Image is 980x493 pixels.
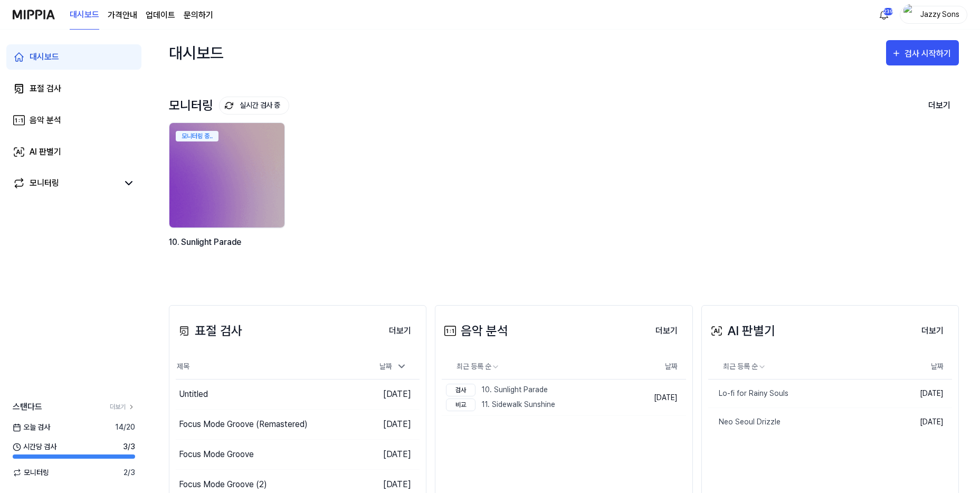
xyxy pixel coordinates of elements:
[919,8,960,20] div: Jazzy Sons
[179,448,254,461] div: Focus Mode Groove
[359,380,420,410] td: [DATE]
[13,422,50,433] span: 오늘 검사
[110,402,135,412] a: 더보기
[179,478,267,491] div: Focus Mode Groove (2)
[446,384,555,396] div: 10. Sunlight Parade
[920,94,959,117] button: 더보기
[123,441,135,452] span: 3 / 3
[380,320,420,342] a: 더보기
[637,380,686,416] td: [DATE]
[708,321,775,340] div: AI 판별기
[30,82,61,95] div: 표절 검사
[184,9,213,22] a: 문의하기
[708,408,891,436] a: Neo Seoul Drizzle
[913,320,952,342] a: 더보기
[446,399,555,411] div: 11. Sidewalk Sunshine
[6,44,141,70] a: 대시보드
[359,440,420,470] td: [DATE]
[176,354,359,380] th: 제목
[176,131,218,141] div: 모니터링 중..
[30,177,59,189] div: 모니터링
[905,47,954,61] div: 검사 시작하기
[176,321,242,340] div: 표절 검사
[900,6,967,24] button: profileJazzy Sons
[647,320,686,342] button: 더보기
[30,146,61,158] div: AI 판별기
[446,399,475,411] div: 비교
[891,354,952,380] th: 날짜
[30,114,61,127] div: 음악 분석
[6,76,141,101] a: 표절 검사
[446,384,475,396] div: 검사
[891,408,952,437] td: [DATE]
[442,321,508,340] div: 음악 분석
[380,320,420,342] button: 더보기
[13,441,56,452] span: 시간당 검사
[70,1,99,30] a: 대시보드
[146,9,175,22] a: 업데이트
[883,7,893,16] div: 239
[359,410,420,440] td: [DATE]
[637,354,686,380] th: 날짜
[169,97,289,115] div: 모니터링
[876,6,892,23] button: 알림239
[108,9,137,22] button: 가격안내
[219,97,289,115] button: 실시간 검사 중
[123,467,135,478] span: 2 / 3
[6,108,141,133] a: 음악 분석
[708,388,788,399] div: Lo-fi for Rainy Souls
[13,177,118,189] a: 모니터링
[878,8,890,21] img: 알림
[115,422,135,433] span: 14 / 20
[708,416,781,428] div: Neo Seoul Drizzle
[891,380,952,408] td: [DATE]
[169,123,284,227] img: backgroundIamge
[442,380,637,415] a: 검사10. Sunlight Parade비교11. Sidewalk Sunshine
[169,40,224,65] div: 대시보드
[647,320,686,342] a: 더보기
[708,380,891,407] a: Lo-fi for Rainy Souls
[6,139,141,165] a: AI 판별기
[375,358,411,375] div: 날짜
[913,320,952,342] button: 더보기
[13,467,49,478] span: 모니터링
[903,4,916,25] img: profile
[30,51,59,63] div: 대시보드
[13,401,42,413] span: 스탠다드
[886,40,959,65] button: 검사 시작하기
[169,122,287,273] a: 모니터링 중..backgroundIamge10. Sunlight Parade
[179,418,308,431] div: Focus Mode Groove (Remastered)
[224,100,234,111] img: monitoring Icon
[179,388,208,401] div: Untitled
[169,235,287,262] div: 10. Sunlight Parade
